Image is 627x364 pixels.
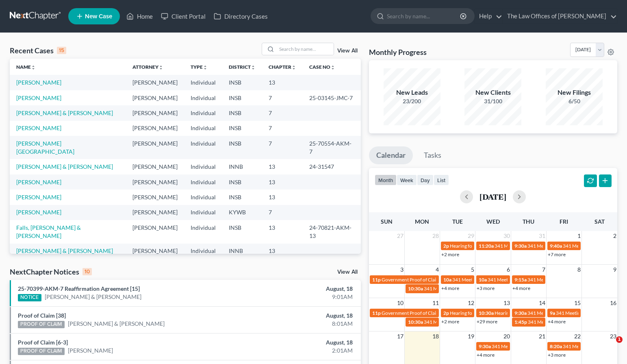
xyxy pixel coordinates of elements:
a: +4 more [441,285,459,291]
td: INNB [222,159,262,174]
td: [PERSON_NAME] [126,190,184,205]
a: Proof of Claim [38] [18,312,66,319]
td: INSB [222,75,262,90]
a: Districtunfold_more [229,64,256,70]
button: month [375,174,397,185]
td: Individual [184,159,222,174]
div: 31/100 [464,97,521,105]
div: August, 18 [246,312,352,320]
td: 13 [262,174,303,190]
span: 23 [609,331,617,341]
span: 10a [479,277,487,283]
td: INSB [222,105,262,120]
iframe: Intercom live chat [599,336,619,356]
td: Individual [184,75,222,90]
td: [PERSON_NAME] [126,105,184,120]
span: 5 [470,265,475,275]
span: 7 [541,265,546,275]
div: 10 [82,268,92,275]
td: [PERSON_NAME] [126,205,184,220]
td: Individual [184,190,222,205]
span: 22 [573,331,581,341]
span: 9:15a [514,277,527,283]
span: 14 [538,298,546,308]
a: Calendar [369,146,413,164]
span: 2p [443,310,449,316]
a: View All [337,48,358,54]
a: [PERSON_NAME] [68,347,113,355]
td: [PERSON_NAME] [126,75,184,90]
td: KYWB [222,205,262,220]
div: PROOF OF CLAIM [18,348,65,355]
a: Case Nounfold_more [309,64,335,70]
a: [PERSON_NAME] [16,209,61,216]
td: 13 [262,75,303,90]
a: [PERSON_NAME] & [PERSON_NAME] [16,163,113,170]
input: Search by name... [387,9,461,24]
td: Individual [184,205,222,220]
span: 341 Meeting for [PERSON_NAME] [527,277,601,283]
td: INSB [222,90,262,105]
td: INSB [222,190,262,205]
span: 29 [467,231,475,241]
span: Hearing for [PERSON_NAME] [450,243,513,249]
a: +4 more [512,285,530,291]
span: Thu [523,218,534,225]
div: Recent Cases [10,46,66,55]
span: 11p [372,277,381,283]
div: NOTICE [18,294,41,301]
a: The Law Offices of [PERSON_NAME] [503,9,617,24]
td: 7 [262,105,303,120]
h3: Monthly Progress [369,47,427,57]
div: New Filings [546,88,603,97]
td: [PERSON_NAME] [126,121,184,136]
span: 341 Meeting for [PERSON_NAME] [452,277,525,283]
span: 341 Meeting for [PERSON_NAME] [527,310,601,316]
a: [PERSON_NAME] [16,79,61,86]
a: +7 more [548,251,566,257]
a: Tasks [417,146,449,164]
span: 1 [616,336,623,343]
span: 1 [577,231,581,241]
a: [PERSON_NAME] & [PERSON_NAME] [16,247,113,254]
a: [PERSON_NAME] & [PERSON_NAME] [45,293,141,301]
span: 15 [573,298,581,308]
span: 21 [538,331,546,341]
a: [PERSON_NAME] & [PERSON_NAME] [16,109,113,116]
td: [PERSON_NAME] [126,136,184,159]
div: 2:01AM [246,347,352,355]
button: list [434,174,449,185]
td: Individual [184,121,222,136]
span: Hearing for [PERSON_NAME] [450,310,513,316]
a: Nameunfold_more [16,64,36,70]
span: 8 [577,265,581,275]
div: New Clients [464,88,521,97]
a: [PERSON_NAME] [16,94,61,101]
a: [PERSON_NAME] [16,179,61,185]
td: 13 [262,244,303,259]
span: 341 Meeting for [PERSON_NAME] [424,319,497,325]
a: +3 more [477,285,495,291]
a: [PERSON_NAME] [16,194,61,201]
i: unfold_more [251,65,256,70]
span: 11:20a [479,243,494,249]
i: unfold_more [203,65,208,70]
a: +4 more [548,318,566,325]
a: View All [337,269,358,275]
td: [PERSON_NAME] [126,220,184,243]
div: 23/200 [384,97,440,105]
div: 15 [57,47,66,54]
a: Proof of Claim [6-3] [18,339,68,346]
td: 13 [262,159,303,174]
a: [PERSON_NAME] & [PERSON_NAME] [68,320,165,328]
i: unfold_more [158,65,163,70]
span: 20 [503,331,511,341]
div: 9:01AM [246,293,352,301]
span: 9 [612,265,617,275]
td: 13 [262,220,303,243]
a: Help [475,9,502,24]
span: 10:30a [408,286,423,292]
span: 10a [443,277,451,283]
span: 341 Meeting for [PERSON_NAME] [495,243,568,249]
span: 341 Meeting for [PERSON_NAME] [527,243,601,249]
